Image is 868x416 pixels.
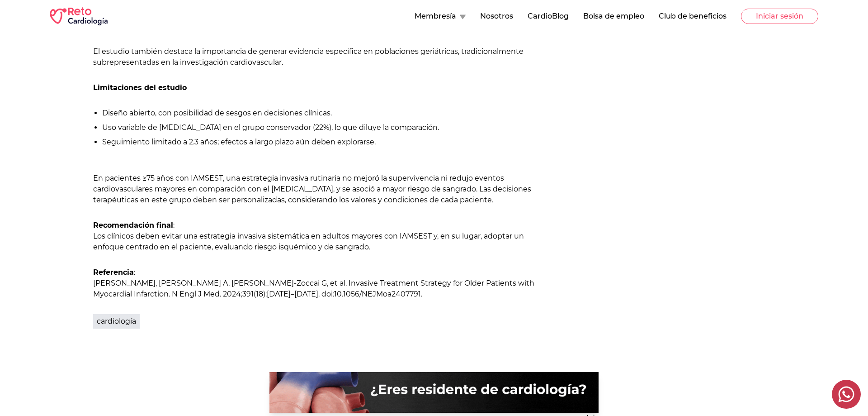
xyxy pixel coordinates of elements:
li: Seguimiento limitado a 2.3 años; efectos a largo plazo aún deben explorarse. [102,137,547,148]
a: cardiología [93,314,140,329]
img: Ad - web | blog-post | banner | silanes medclass | 2025-09-11 | 1 [269,372,599,413]
button: Nosotros [480,11,513,22]
p: : Los clínicos deben evitar una estrategia invasiva sistemática en adultos mayores con IAMSEST y,... [93,220,547,253]
button: Club de beneficios [659,11,726,22]
strong: Referencia [93,268,134,277]
button: Bolsa de empleo [583,11,644,22]
button: CardioBlog [528,11,569,22]
p: El estudio también destaca la importancia de generar evidencia específica en poblaciones geriátri... [93,46,547,68]
strong: Limitaciones del estudio [93,83,187,92]
p: En pacientes ≥75 años con IAMSEST, una estrategia invasiva rutinaria no mejoró la supervivencia n... [93,162,547,206]
li: Diseño abierto, con posibilidad de sesgos en decisiones clínicas. [102,108,547,119]
p: : [PERSON_NAME], [PERSON_NAME] A, [PERSON_NAME]-Zoccai G, et al. Invasive Treatment Strategy for ... [93,267,547,300]
li: Uso variable de [MEDICAL_DATA] en el grupo conservador (22%), lo que diluye la comparación. [102,122,547,133]
strong: Recomendación final [93,221,173,230]
button: Iniciar sesión [741,9,818,24]
button: Membresía [415,11,466,22]
img: RETO Cardio Logo [50,7,108,25]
